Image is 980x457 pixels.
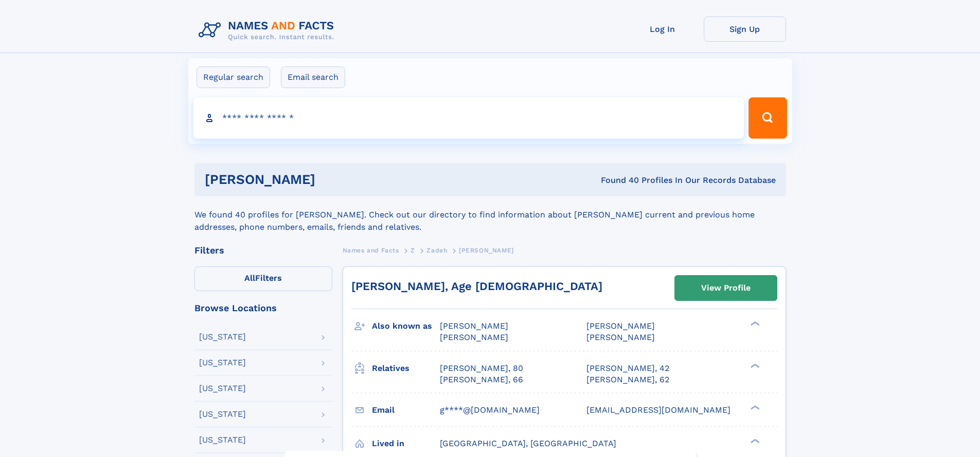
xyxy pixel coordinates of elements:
a: View Profile [675,276,777,300]
a: [PERSON_NAME], 66 [440,374,523,385]
div: ❯ [748,437,760,444]
span: [PERSON_NAME] [440,332,508,342]
span: Zadeh [426,247,447,254]
span: All [244,273,255,283]
div: ❯ [748,404,760,411]
h3: Lived in [372,435,440,452]
div: [US_STATE] [199,436,246,444]
div: Found 40 Profiles In Our Records Database [458,175,776,186]
a: Log In [621,16,704,42]
a: [PERSON_NAME], 62 [586,374,669,385]
div: View Profile [701,276,751,300]
h3: Email [372,401,440,419]
span: [EMAIL_ADDRESS][DOMAIN_NAME] [586,405,730,415]
div: Filters [194,246,332,255]
a: [PERSON_NAME], 42 [586,363,669,374]
label: Filters [194,266,332,291]
a: [PERSON_NAME], Age [DEMOGRAPHIC_DATA] [351,280,602,293]
div: [US_STATE] [199,333,246,341]
div: [US_STATE] [199,384,246,393]
h3: Also known as [372,317,440,335]
label: Email search [281,66,345,88]
span: [PERSON_NAME] [586,332,655,342]
div: ❯ [748,362,760,369]
span: [PERSON_NAME] [586,321,655,331]
label: Regular search [197,66,270,88]
h1: [PERSON_NAME] [205,173,458,186]
div: ❯ [748,320,760,327]
a: Names and Facts [343,244,399,257]
input: search input [193,97,744,139]
div: We found 40 profiles for [PERSON_NAME]. Check out our directory to find information about [PERSON... [194,196,786,233]
span: [PERSON_NAME] [459,247,514,254]
a: Sign Up [704,16,786,42]
span: [GEOGRAPHIC_DATA], [GEOGRAPHIC_DATA] [440,438,616,448]
a: [PERSON_NAME], 80 [440,363,523,374]
button: Search Button [749,97,787,139]
h3: Relatives [372,360,440,377]
div: [US_STATE] [199,410,246,418]
span: [PERSON_NAME] [440,321,508,331]
div: [US_STATE] [199,359,246,367]
a: Z [411,244,415,257]
img: Logo Names and Facts [194,16,343,44]
a: Zadeh [426,244,447,257]
div: Browse Locations [194,303,332,313]
span: Z [411,247,415,254]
